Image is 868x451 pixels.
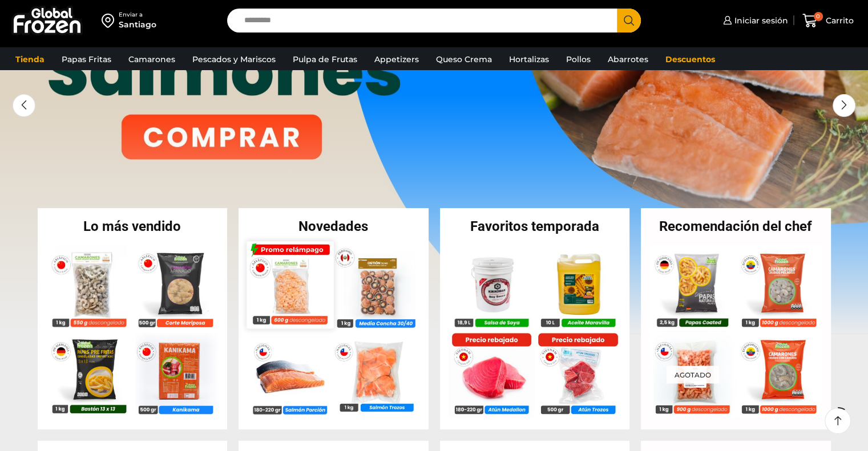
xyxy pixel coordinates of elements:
[430,48,498,70] a: Queso Crema
[560,48,596,70] a: Pollos
[119,11,156,19] div: Enviar a
[10,48,50,70] a: Tienda
[720,9,788,32] a: Iniciar sesión
[732,15,788,26] span: Iniciar sesión
[823,15,854,26] span: Carrito
[56,48,117,70] a: Papas Fritas
[814,12,823,21] span: 0
[617,9,641,32] button: Search button
[440,220,630,233] h2: Favoritos temporada
[13,94,35,117] div: Previous slide
[239,220,429,233] h2: Novedades
[369,48,425,70] a: Appetizers
[38,220,228,233] h2: Lo más vendido
[602,48,654,70] a: Abarrotes
[102,11,119,30] img: address-field-icon.svg
[287,48,363,70] a: Pulpa de Frutas
[800,7,857,34] a: 0 Carrito
[833,94,855,117] div: Next slide
[503,48,555,70] a: Hortalizas
[660,48,721,70] a: Descuentos
[187,48,281,70] a: Pescados y Mariscos
[641,220,831,233] h2: Recomendación del chef
[667,366,719,384] p: Agotado
[123,48,181,70] a: Camarones
[119,19,156,30] div: Santiago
